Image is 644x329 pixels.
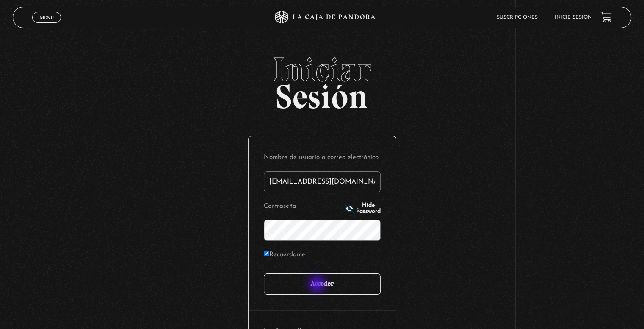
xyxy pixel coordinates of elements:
[356,203,381,215] span: Hide Password
[600,11,612,23] a: View your shopping cart
[264,248,305,262] label: Recuérdame
[264,200,343,213] label: Contraseña
[37,22,57,28] span: Cerrar
[264,251,269,256] input: Recuérdame
[264,151,381,164] label: Nombre de usuario o correo electrónico
[555,15,592,20] a: Inicie sesión
[13,53,631,107] h2: Sesión
[345,203,381,215] button: Hide Password
[264,273,381,295] input: Acceder
[13,53,631,86] span: Iniciar
[497,15,538,20] a: Suscripciones
[40,15,54,20] span: Menu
